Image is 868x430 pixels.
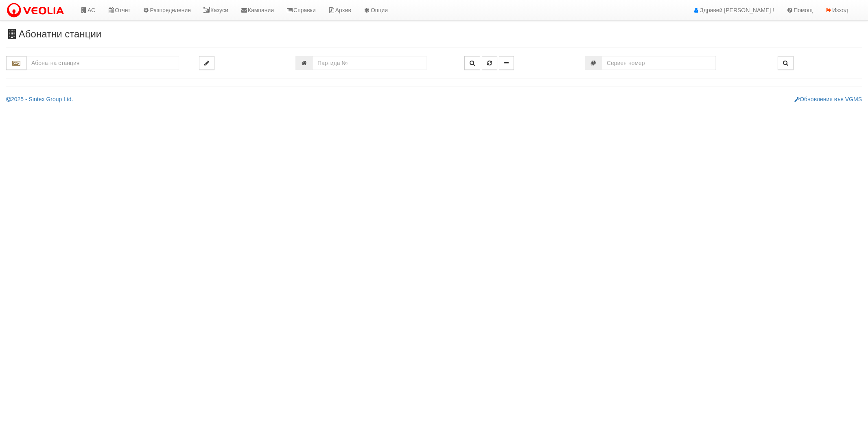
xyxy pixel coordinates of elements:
input: Партида № [313,56,426,70]
h3: Абонатни станции [6,29,862,39]
input: Сериен номер [602,56,716,70]
a: Обновления във VGMS [794,96,862,102]
img: VeoliaLogo.png [6,2,68,19]
input: Абонатна станция [26,56,179,70]
a: 2025 - Sintex Group Ltd. [6,96,73,102]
